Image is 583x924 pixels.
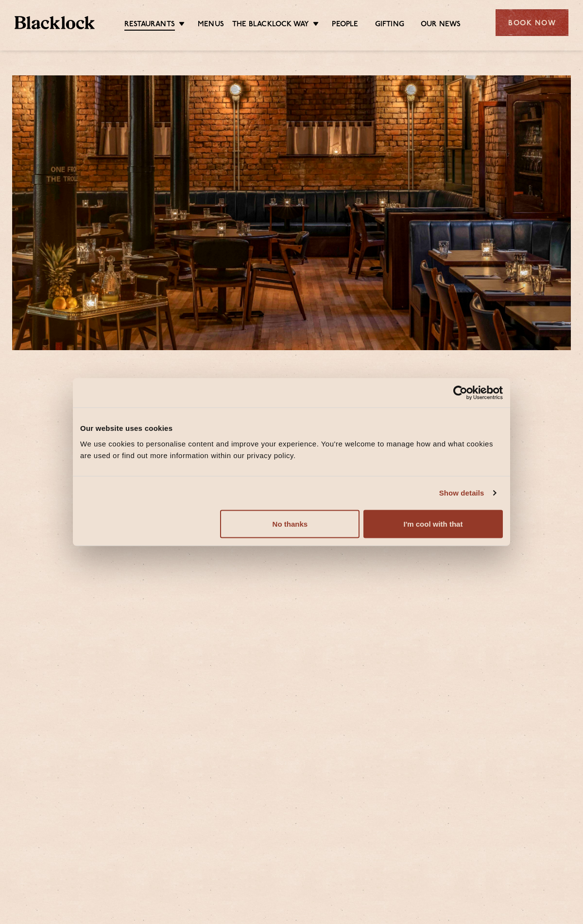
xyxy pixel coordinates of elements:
button: No thanks [220,510,360,538]
img: BL_Textured_Logo-footer-cropped.svg [15,16,95,30]
div: We use cookies to personalise content and improve your experience. You're welcome to manage how a... [80,438,503,461]
a: Our News [421,20,461,30]
a: Show details [439,487,496,499]
a: Gifting [375,20,404,30]
a: Menus [198,20,224,30]
div: Book Now [496,9,568,36]
a: Usercentrics Cookiebot - opens in a new window [418,386,503,400]
div: Our website uses cookies [80,423,503,434]
a: The Blacklock Way [232,20,309,30]
a: People [332,20,358,30]
a: Restaurants [124,20,175,31]
button: I'm cool with that [363,510,503,538]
